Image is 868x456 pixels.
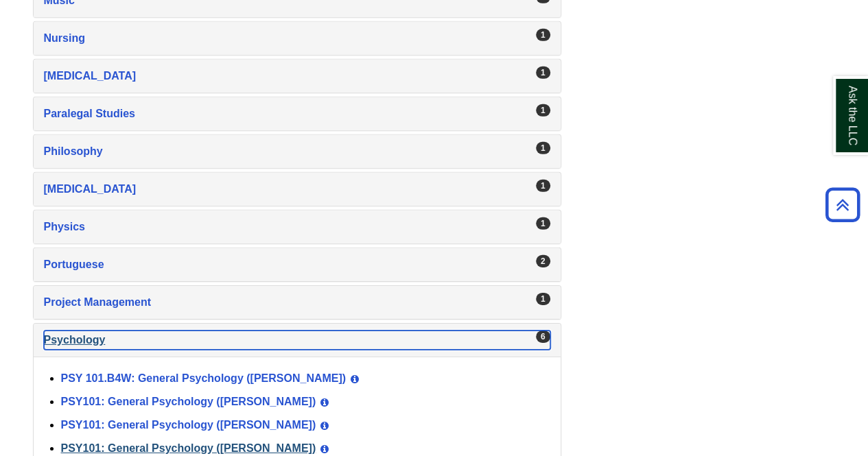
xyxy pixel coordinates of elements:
[536,180,550,192] div: 1
[536,104,550,117] div: 1
[61,442,316,454] a: PSY101: General Psychology ([PERSON_NAME])
[44,180,550,199] a: [MEDICAL_DATA]
[44,104,550,123] a: Paralegal Studies
[61,419,316,431] a: PSY101: General Psychology ([PERSON_NAME])
[536,217,550,230] div: 1
[536,255,550,267] div: 2
[44,255,550,274] a: Portuguese
[536,67,550,79] div: 1
[44,217,550,237] a: Physics
[536,293,550,305] div: 1
[61,372,347,384] a: PSY 101.B4W: General Psychology ([PERSON_NAME])
[44,331,550,350] a: Psychology
[821,195,865,214] a: Back to Top
[44,67,550,86] a: [MEDICAL_DATA]
[536,331,550,343] div: 6
[61,396,316,407] a: PSY101: General Psychology ([PERSON_NAME])
[44,29,550,48] a: Nursing
[536,29,550,41] div: 1
[536,142,550,154] div: 1
[44,293,550,312] a: Project Management
[44,142,550,161] a: Philosophy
